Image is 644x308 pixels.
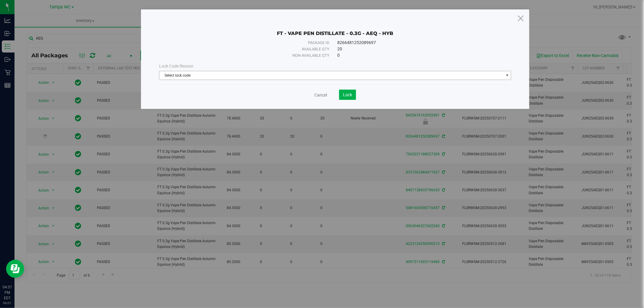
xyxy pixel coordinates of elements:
[503,71,511,80] span: select
[175,40,329,46] div: Package ID
[175,46,329,52] div: Available qty
[159,71,504,80] span: Select lock code
[175,52,329,59] div: Non-available qty
[6,260,24,278] iframe: Resource center
[159,64,194,68] span: Lock Code Reason
[314,92,327,98] a: Cancel
[337,52,496,59] div: 0
[343,92,352,97] span: Lock
[159,21,511,37] div: FT - VAPE PEN DISTILLATE - 0.3G - AEQ - HYB
[337,46,496,52] div: 20
[339,90,356,100] button: Lock
[337,40,496,46] div: 8266481252089697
